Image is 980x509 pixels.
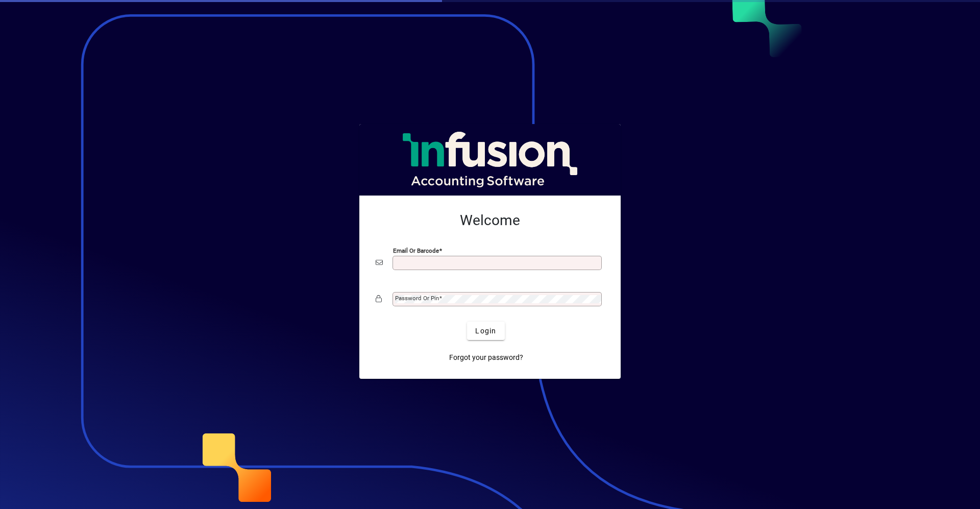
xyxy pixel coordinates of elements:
[395,295,439,302] mat-label: Password or Pin
[475,326,496,336] span: Login
[449,352,523,363] span: Forgot your password?
[376,212,604,229] h2: Welcome
[393,247,439,254] mat-label: Email or Barcode
[467,322,504,340] button: Login
[445,348,527,367] a: Forgot your password?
